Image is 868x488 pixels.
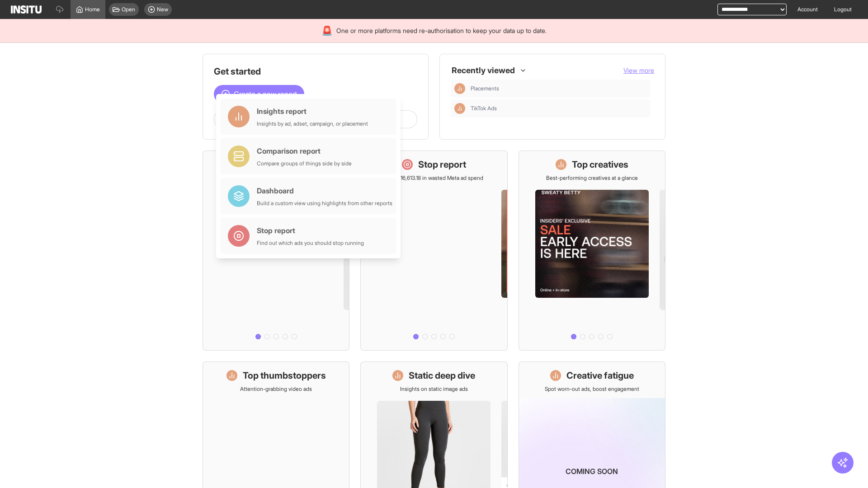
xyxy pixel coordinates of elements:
[400,385,468,393] p: Insights on static image ads
[243,369,326,382] h1: Top thumbstoppers
[122,6,135,13] span: Open
[257,225,364,236] div: Stop report
[257,185,392,196] div: Dashboard
[257,106,368,117] div: Insights report
[471,85,647,92] span: Placements
[336,26,547,35] span: One or more platforms need re-authorisation to keep your data up to date.
[418,158,466,171] h1: Stop report
[409,369,475,382] h1: Static deep dive
[623,66,654,74] span: View more
[214,85,304,103] button: Create a new report
[240,385,312,393] p: Attention-grabbing video ads
[257,160,352,167] div: Compare groups of things side by side
[384,174,483,182] p: Save £16,613.18 in wasted Meta ad spend
[360,150,507,351] a: Stop reportSave £16,613.18 in wasted Meta ad spend
[214,65,417,78] h1: Get started
[85,6,100,13] span: Home
[257,145,352,156] div: Comparison report
[546,174,638,182] p: Best-performing creatives at a glance
[234,89,297,99] span: Create a new report
[519,150,665,351] a: Top creativesBest-performing creatives at a glance
[257,120,368,127] div: Insights by ad, adset, campaign, or placement
[471,105,497,112] span: TikTok Ads
[11,5,42,14] img: Logo
[203,150,349,351] a: What's live nowSee all active ads instantly
[623,66,654,75] button: View more
[157,6,168,13] span: New
[321,24,333,37] div: 🚨
[572,158,628,171] h1: Top creatives
[454,103,465,114] div: Insights
[471,85,499,92] span: Placements
[257,200,392,207] div: Build a custom view using highlights from other reports
[257,239,364,247] div: Find out which ads you should stop running
[471,105,647,112] span: TikTok Ads
[454,83,465,94] div: Insights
